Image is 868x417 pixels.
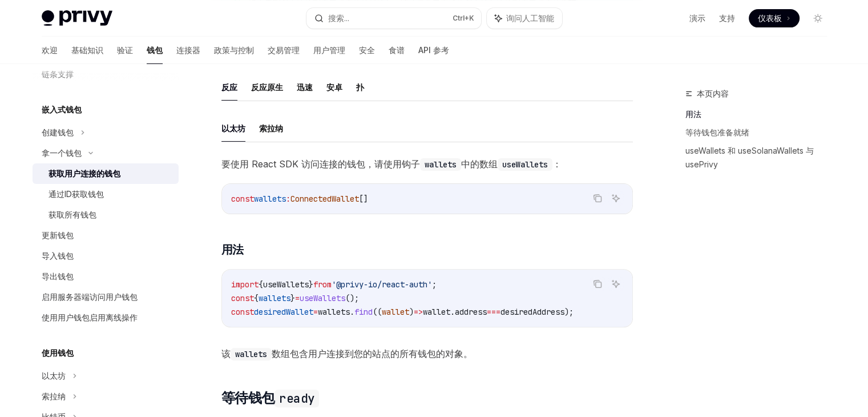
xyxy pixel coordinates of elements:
[608,191,623,206] button: 询问人工智能
[254,194,286,204] span: wallets
[719,13,735,24] a: 支持
[42,371,66,380] font: 以太坊
[263,279,309,290] span: useWallets
[259,279,263,290] span: {
[214,37,254,64] a: 政策与控制
[33,266,179,287] a: 导出钱包
[33,184,179,205] a: 通过ID获取钱包
[117,37,133,64] a: 验证
[251,74,283,101] button: 反应原生
[332,279,432,290] span: '@privy-io/react-auth'
[297,74,313,101] button: 迅速
[231,307,254,317] span: const
[749,9,800,27] a: 仪表板
[42,148,82,158] font: 拿一个钱包
[297,82,313,92] font: 迅速
[42,271,74,281] font: 导出钱包
[147,45,163,55] font: 钱包
[685,105,836,123] a: 用法
[420,158,461,171] code: wallets
[313,307,318,317] span: =
[719,13,735,23] font: 支持
[326,74,342,101] button: 安卓
[356,74,364,101] button: 扑
[354,307,373,317] span: find
[231,279,259,290] span: import
[259,123,283,133] font: 索拉纳
[455,307,487,317] span: address
[290,293,295,303] span: }
[552,158,562,170] font: ：
[49,169,120,178] font: 获取用户连接的钱包
[221,123,245,133] font: 以太坊
[71,45,103,55] font: 基础知识
[328,13,349,23] font: 搜索...
[221,243,244,256] font: 用法
[685,109,701,119] font: 用法
[608,276,623,291] button: 询问人工智能
[33,307,179,328] a: 使用用户钱包启用离线操作
[359,194,368,204] span: []
[33,225,179,246] a: 更新钱包
[450,307,455,317] span: .
[309,279,313,290] span: }
[49,189,104,199] font: 通过ID获取钱包
[268,37,300,64] a: 交易管理
[300,293,345,303] span: useWallets
[147,37,163,64] a: 钱包
[33,246,179,266] a: 导入钱包
[42,348,74,358] font: 使用钱包
[259,115,283,142] button: 索拉纳
[414,307,423,317] span: =>
[42,105,82,114] font: 嵌入式钱包
[42,312,138,322] font: 使用用户钱包启用离线操作
[356,82,364,92] font: 扑
[231,348,272,360] code: wallets
[326,82,342,92] font: 安卓
[290,194,359,204] span: ConnectedWallet
[506,13,554,23] font: 询问人工智能
[685,146,814,169] font: useWallets 和 useSolanaWallets 与 usePrivy
[423,307,450,317] span: wallet
[564,307,574,317] span: );
[685,127,749,137] font: 等待钱包准备就绪
[272,348,473,359] font: 数组包含用户连接到您的站点的所有钱包的对象。
[71,37,103,64] a: 基础知识
[313,37,345,64] a: 用户管理
[487,307,500,317] span: ===
[685,123,836,142] a: 等待钱包准备就绪
[432,279,437,290] span: ;
[259,293,290,303] span: wallets
[42,10,112,26] img: 灯光标志
[33,287,179,307] a: 启用服务器端访问用户钱包
[498,158,552,171] code: useWallets
[42,45,58,55] font: 欢迎
[42,391,66,401] font: 索拉纳
[758,13,782,23] font: 仪表板
[318,307,350,317] span: wallets
[176,45,200,55] font: 连接器
[254,293,259,303] span: {
[117,45,133,55] font: 验证
[254,307,313,317] span: desiredWallet
[306,8,481,29] button: 搜索...Ctrl+K
[465,14,474,22] font: +K
[487,8,562,29] button: 询问人工智能
[221,390,275,406] font: 等待钱包
[176,37,200,64] a: 连接器
[590,276,605,291] button: 复制代码块中的内容
[313,279,332,290] span: from
[685,142,836,174] a: useWallets 和 useSolanaWallets 与 usePrivy
[42,127,74,137] font: 创建钱包
[689,13,705,23] font: 演示
[274,390,319,407] code: ready
[590,191,605,206] button: 复制代码块中的内容
[359,45,375,55] font: 安全
[350,307,354,317] span: .
[42,251,74,260] font: 导入钱包
[231,194,254,204] span: const
[221,115,245,142] button: 以太坊
[418,45,449,55] font: API 参考
[461,158,498,170] font: 中的数组
[382,307,409,317] span: wallet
